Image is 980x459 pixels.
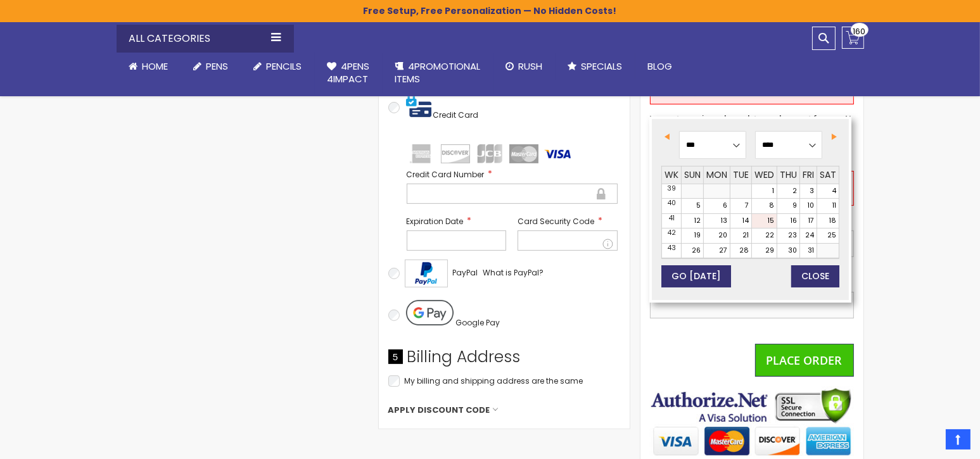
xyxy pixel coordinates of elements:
[143,60,169,73] span: Home
[662,199,682,214] td: 40
[800,199,817,213] a: 10
[777,229,799,243] a: 23
[662,213,682,229] td: 41
[842,27,864,49] a: 160
[383,53,493,94] a: 4PROMOTIONALITEMS
[662,184,682,199] td: 39
[483,267,544,278] span: What is PayPal?
[682,244,703,258] a: 26
[825,130,839,144] a: Next
[730,244,751,258] a: 28
[441,144,470,163] img: discover
[820,168,836,181] span: Saturday
[433,110,479,120] span: Credit Card
[767,353,843,368] span: Place Order
[682,199,703,213] a: 5
[519,60,543,73] span: Rush
[800,244,817,258] a: 31
[661,265,731,287] button: Go [DATE]
[754,168,774,181] span: Wednesday
[315,53,383,94] a: 4Pens4impact
[752,229,777,243] a: 22
[662,243,682,258] td: 43
[556,53,635,80] a: Specials
[682,229,703,243] a: 19
[730,229,751,243] a: 21
[635,53,685,80] a: Blog
[752,199,777,213] a: 8
[853,25,866,37] span: 160
[662,166,682,184] th: WK
[662,229,682,244] td: 42
[407,215,507,227] label: Expiration Date
[832,134,837,140] span: Next
[800,184,817,199] a: 3
[117,25,294,53] div: All Categories
[475,144,504,163] img: jcb
[730,214,751,229] a: 14
[755,131,822,159] select: Select year
[704,244,730,258] a: 27
[665,134,670,140] span: Previous
[946,429,970,450] a: Top
[777,184,799,199] a: 2
[405,375,583,386] span: My billing and shipping address are the same
[704,199,730,213] a: 6
[777,214,799,229] a: 16
[706,168,727,181] span: Monday
[817,214,839,229] a: 18
[455,317,500,328] span: Google Pay
[650,113,852,144] span: I agree to receive order updates and support from an AI customer service agent to track my order ...
[328,60,370,85] span: 4Pens 4impact
[791,265,839,287] button: Close
[800,229,817,243] a: 24
[181,53,241,80] a: Pens
[582,60,623,73] span: Specials
[406,300,454,325] img: Pay with Google Pay
[777,199,799,213] a: 9
[817,199,839,213] a: 11
[752,184,777,199] a: 1
[544,144,573,163] img: visa
[395,60,481,85] span: 4PROMOTIONAL ITEMS
[730,199,751,213] a: 7
[780,168,797,181] span: Thursday
[596,186,608,201] div: Secure transaction
[241,53,315,80] a: Pencils
[752,244,777,258] a: 29
[207,60,229,73] span: Pens
[483,265,544,280] a: What is PayPal?
[518,215,618,227] label: Card Security Code
[684,168,701,181] span: Sunday
[406,92,431,118] img: Pay with credit card
[407,144,436,163] img: amex
[405,260,448,287] img: Acceptance Mark
[453,267,478,278] span: PayPal
[388,405,490,416] span: Apply Discount Code
[682,214,703,229] a: 12
[803,168,814,181] span: Friday
[679,131,746,159] select: Select month
[800,214,817,229] a: 17
[817,229,839,243] a: 25
[648,60,673,73] span: Blog
[388,346,620,374] div: Billing Address
[733,168,749,181] span: Tuesday
[267,60,302,73] span: Pencils
[777,244,799,258] a: 30
[407,168,618,180] label: Credit Card Number
[663,130,677,144] a: Previous
[117,53,181,80] a: Home
[752,214,777,229] a: 15
[704,229,730,243] a: 20
[493,53,556,80] a: Rush
[817,184,839,199] a: 4
[755,344,854,377] button: Place Order
[509,144,538,163] img: mastercard
[704,214,730,229] a: 13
